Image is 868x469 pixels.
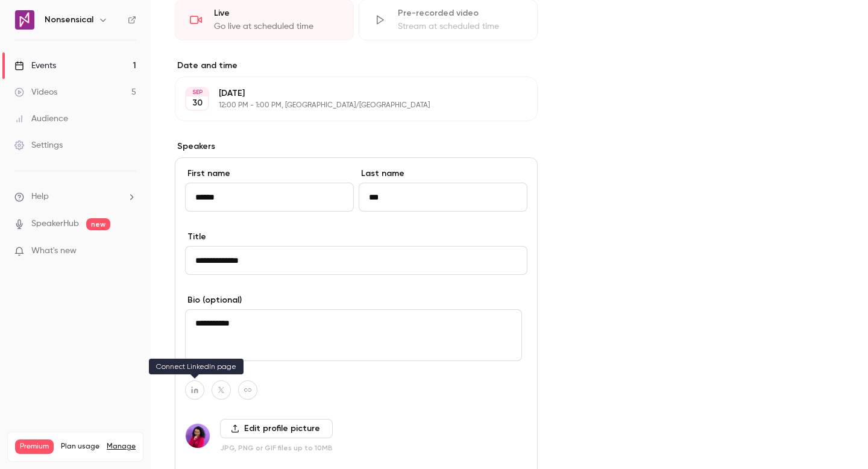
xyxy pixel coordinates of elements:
label: First name [185,168,354,180]
li: help-dropdown-opener [14,190,136,203]
div: Videos [14,86,57,98]
label: Bio (optional) [185,294,527,306]
div: Go live at scheduled time [214,20,339,33]
iframe: Noticeable Trigger [122,246,136,257]
label: Last name [359,168,527,180]
p: 30 [192,97,203,109]
label: Edit profile picture [220,419,333,438]
span: Plan usage [61,442,99,452]
div: Settings [14,139,63,151]
span: What's new [31,245,77,257]
a: SpeakerHub [31,218,79,230]
img: Melina Lee [186,424,210,448]
label: Speakers [175,140,538,153]
label: Title [185,231,527,243]
span: new [86,218,110,230]
div: Stream at scheduled time [398,20,523,33]
label: Date and time [175,60,538,72]
h6: Nonsensical [45,14,93,26]
div: Events [14,60,56,72]
div: Pre-recorded video [398,7,523,19]
p: 12:00 PM - 1:00 PM, [GEOGRAPHIC_DATA]/[GEOGRAPHIC_DATA] [219,101,474,110]
div: Live [214,7,339,19]
span: Help [31,190,49,203]
div: SEP [186,88,208,96]
span: Premium [15,439,54,454]
p: [DATE] [219,87,474,99]
p: JPG, PNG or GIF files up to 10MB [220,443,333,453]
div: Audience [14,113,68,125]
img: Nonsensical [15,10,34,30]
a: Manage [107,442,136,452]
